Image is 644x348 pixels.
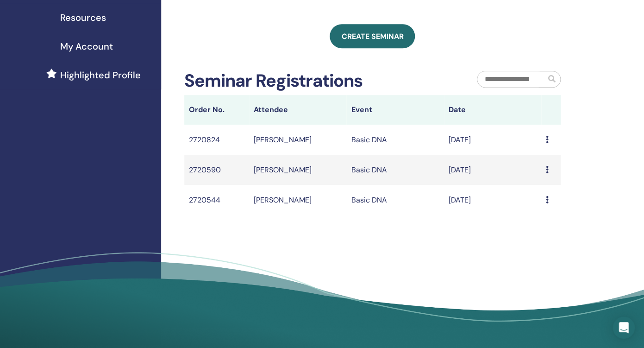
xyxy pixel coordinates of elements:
th: Order No. [184,95,249,125]
td: 2720824 [184,125,249,155]
td: [PERSON_NAME] [249,185,346,215]
span: Create seminar [341,32,403,41]
td: [PERSON_NAME] [249,155,346,185]
span: Resources [60,11,106,25]
td: 2720590 [184,155,249,185]
th: Event [346,95,444,125]
td: Basic DNA [346,125,444,155]
h2: Seminar Registrations [184,70,363,92]
td: Basic DNA [346,155,444,185]
td: [DATE] [444,125,541,155]
td: [PERSON_NAME] [249,125,346,155]
span: Highlighted Profile [60,68,141,82]
td: [DATE] [444,155,541,185]
td: Basic DNA [346,185,444,215]
th: Attendee [249,95,346,125]
div: Open Intercom Messenger [613,316,635,339]
span: My Account [60,39,113,53]
td: [DATE] [444,185,541,215]
td: 2720544 [184,185,249,215]
a: Create seminar [330,24,415,48]
th: Date [444,95,541,125]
